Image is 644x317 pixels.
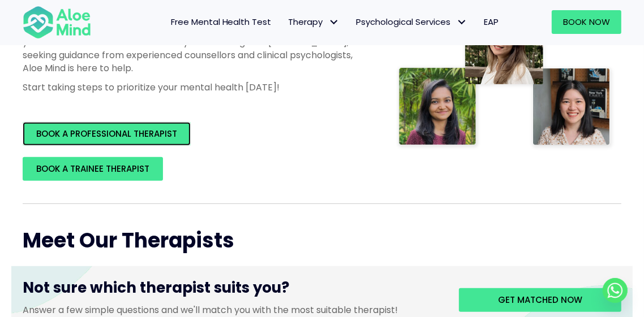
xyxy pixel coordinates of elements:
a: Psychological ServicesPsychological Services: submenu [348,10,476,34]
span: EAP [484,16,499,28]
span: BOOK A PROFESSIONAL THERAPIST [36,128,177,140]
span: Psychological Services: submenu [454,14,470,31]
span: Psychological Services [357,16,467,28]
span: Therapy: submenu [326,14,342,31]
span: Book Now [563,16,610,28]
a: Get matched now [459,288,621,312]
h3: Not sure which therapist suits you? [23,277,442,303]
span: Therapy [289,16,340,28]
a: BOOK A PROFESSIONAL THERAPIST [23,122,191,146]
span: BOOK A TRAINEE THERAPIST [36,163,149,175]
span: Get matched now [498,294,582,306]
p: Start taking steps to prioritize your mental health [DATE]! [23,81,373,94]
p: Discover professional therapy and counselling services tailored to support your mental health nee... [23,23,373,75]
a: Free Mental Health Test [162,10,280,34]
a: EAP [476,10,508,34]
a: BOOK A TRAINEE THERAPIST [23,157,163,181]
p: Answer a few simple questions and we'll match you with the most suitable therapist! [23,303,442,316]
a: TherapyTherapy: submenu [280,10,348,34]
a: Whatsapp [603,278,628,303]
nav: Menu [102,10,508,34]
a: Book Now [552,10,621,34]
span: Free Mental Health Test [171,16,272,28]
img: Aloe mind Logo [23,5,91,40]
span: Meet Our Therapists [23,226,234,255]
